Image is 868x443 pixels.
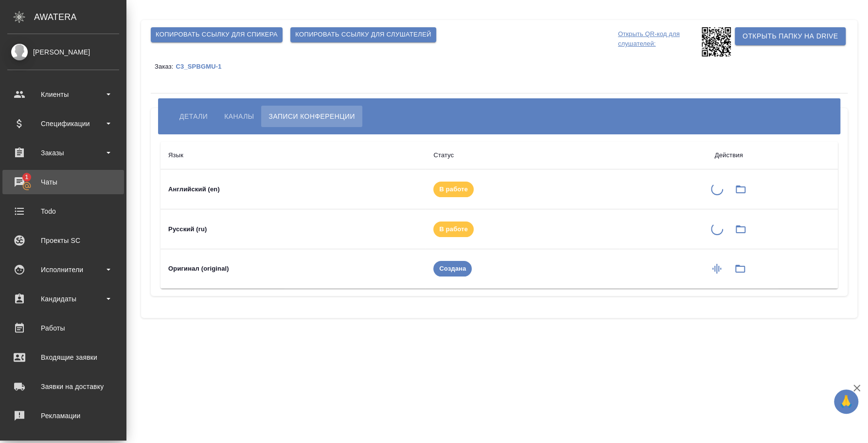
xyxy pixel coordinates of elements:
[7,116,119,131] div: Спецификации
[7,47,119,57] div: [PERSON_NAME]
[433,224,474,234] span: В работе
[179,111,208,122] span: Детали
[7,146,119,160] div: Заказы
[19,172,34,182] span: 1
[838,391,854,412] span: 🙏
[176,62,229,70] a: C3_SPBGMU-1
[735,27,846,45] button: Открыть папку на Drive
[2,316,124,340] a: Работы
[433,185,474,194] span: В работе
[160,209,425,249] td: Русский (ru)
[743,30,838,42] span: Открыть папку на Drive
[2,228,124,253] a: Проекты SC
[7,87,119,102] div: Клиенты
[151,27,283,42] button: Копировать ссылку для спикера
[155,63,176,70] p: Заказ:
[160,142,425,169] th: Язык
[834,389,858,414] button: 🙏
[620,142,838,169] th: Действия
[7,350,119,365] div: Входящие заявки
[618,27,699,56] p: Открыть QR-код для слушателей:
[176,63,229,70] p: C3_SPBGMU-1
[7,262,119,277] div: Исполнители
[160,169,425,209] td: Английский (en)
[160,249,425,289] td: Оригинал (original)
[7,204,119,219] div: Todo
[7,379,119,394] div: Заявки на доставку
[224,111,254,122] span: Каналы
[2,170,124,194] a: 1Чаты
[2,404,124,428] a: Рекламации
[2,374,124,399] a: Заявки на доставку
[7,321,119,335] div: Работы
[7,292,119,306] div: Кандидаты
[34,7,126,27] div: AWATERA
[7,408,119,423] div: Рекламации
[433,264,472,274] span: Создана
[425,142,620,169] th: Статус
[268,111,354,122] span: Записи конференции
[7,233,119,248] div: Проекты SC
[2,199,124,223] a: Todo
[295,29,431,40] span: Копировать ссылку для слушателей
[7,175,119,189] div: Чаты
[2,345,124,369] a: Входящие заявки
[705,257,728,280] button: Сформировать запись
[156,29,278,40] span: Копировать ссылку для спикера
[290,27,436,42] button: Копировать ссылку для слушателей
